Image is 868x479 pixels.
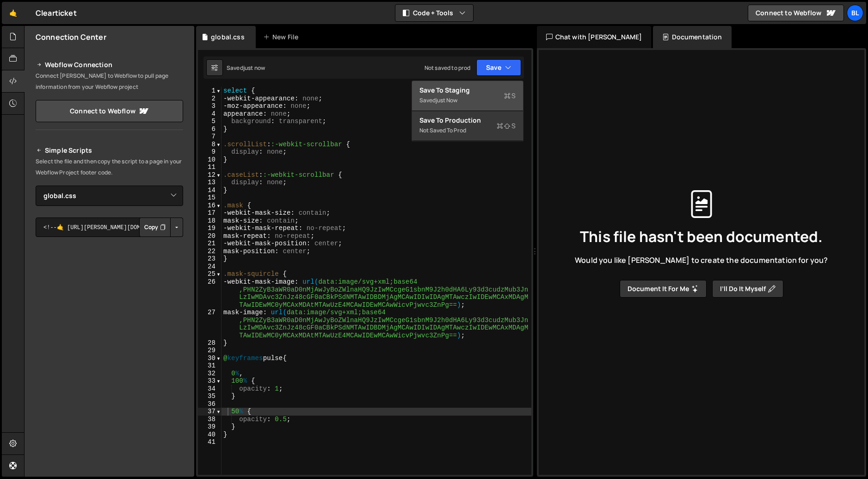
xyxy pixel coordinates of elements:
div: 12 [198,171,222,179]
iframe: YouTube video player [36,252,184,336]
div: 20 [198,232,222,240]
iframe: YouTube video player [36,342,184,425]
div: 18 [198,217,222,225]
div: 25 [198,270,222,278]
div: 10 [198,156,222,164]
div: Save to Staging [419,86,516,95]
a: Connect to Webflow [748,5,844,21]
div: Button group with nested dropdown [139,218,183,237]
p: Select the file and then copy the script to a page in your Webflow Project footer code. [36,156,183,178]
button: Save [476,59,521,76]
a: 🤙 [2,2,25,24]
div: 6 [198,125,222,133]
button: Save to StagingS Savedjust now [412,81,523,111]
div: 14 [198,187,222,194]
div: 13 [198,179,222,187]
span: This file hasn't been documented. [580,229,823,244]
div: Chat with [PERSON_NAME] [537,26,652,48]
div: 15 [198,194,222,202]
div: 34 [198,385,222,393]
span: S [497,121,516,131]
div: 31 [198,362,222,370]
div: 39 [198,423,222,431]
textarea: <!--🤙 [URL][PERSON_NAME][DOMAIN_NAME]> <script>document.addEventListener("DOMContentLoaded", func... [36,218,183,237]
div: 33 [198,377,222,385]
div: Saved [419,95,516,106]
div: just now [243,64,265,72]
a: Connect to Webflow [36,100,183,122]
div: 30 [198,355,222,362]
div: 29 [198,347,222,355]
div: 19 [198,224,222,232]
div: 24 [198,263,222,271]
p: Connect [PERSON_NAME] to Webflow to pull page information from your Webflow project [36,70,183,93]
a: Bl [847,5,863,21]
div: 38 [198,416,222,423]
div: 27 [198,309,222,339]
div: 1 [198,87,222,95]
div: Saved [227,64,265,72]
button: Code + Tools [395,5,473,21]
div: 22 [198,248,222,255]
div: 11 [198,163,222,171]
div: 8 [198,141,222,149]
div: 36 [198,400,222,408]
div: Not saved to prod [419,125,516,136]
div: 2 [198,95,222,103]
div: Clearticket [36,7,77,19]
span: Would you like [PERSON_NAME] to create the documentation for you? [575,255,828,265]
h2: Webflow Connection [36,59,183,70]
div: 41 [198,438,222,446]
div: global.css [211,32,245,42]
div: Not saved to prod [425,64,471,72]
div: 32 [198,370,222,378]
button: I’ll do it myself [712,280,783,298]
div: 40 [198,431,222,439]
div: Save to Production [419,116,516,125]
div: Documentation [653,26,731,48]
button: Save to ProductionS Not saved to prod [412,111,523,141]
button: Document it for me [620,280,707,298]
span: S [504,91,516,100]
div: 4 [198,110,222,118]
div: New File [263,32,302,42]
div: 35 [198,392,222,400]
div: Code + Tools [412,81,523,142]
div: 7 [198,133,222,141]
div: 3 [198,102,222,110]
div: 23 [198,255,222,263]
div: 37 [198,408,222,416]
div: 21 [198,240,222,248]
div: 26 [198,278,222,309]
h2: Simple Scripts [36,145,183,156]
div: 28 [198,339,222,347]
h2: Connection Center [36,32,106,42]
div: 5 [198,118,222,125]
button: Copy [139,218,171,237]
div: 16 [198,202,222,210]
div: 9 [198,148,222,156]
div: just now [436,96,457,104]
div: 17 [198,209,222,217]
